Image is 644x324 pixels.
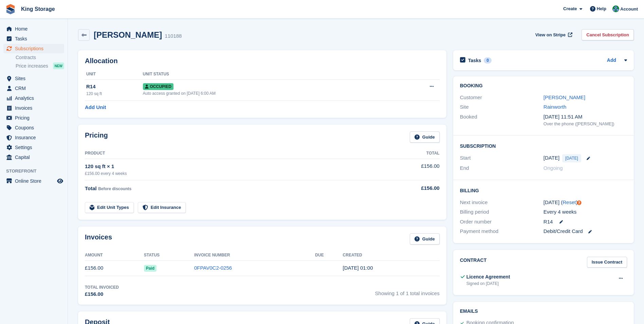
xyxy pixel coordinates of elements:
[15,24,56,34] span: Home
[15,93,56,103] span: Analytics
[385,184,439,192] div: £156.00
[544,104,567,110] a: Rainworth
[563,199,576,205] a: Reset
[3,34,64,43] a: menu
[544,208,627,216] div: Every 4 weeks
[3,24,64,34] a: menu
[3,74,64,83] a: menu
[85,104,106,111] a: Add Unit
[385,148,439,159] th: Total
[544,113,627,121] div: [DATE] 11:51 AM
[5,4,16,14] img: stora-icon-8386f47178a22dfd0bd8f6a31ec36ba5ce8667c1dd55bd0f319d3a0aa187defe.svg
[143,69,391,80] th: Unit Status
[563,5,577,12] span: Create
[375,284,440,298] span: Showing 1 of 1 total invoices
[460,199,544,206] div: Next invoice
[53,62,64,69] div: NEW
[6,168,68,175] span: Storefront
[3,84,64,93] a: menu
[343,265,373,271] time: 2025-09-26 00:00:39 UTC
[544,199,627,206] div: [DATE] ( )
[15,176,56,186] span: Online Store
[85,202,134,213] a: Edit Unit Types
[460,103,544,111] div: Site
[544,228,627,235] div: Debit/Credit Card
[3,44,64,53] a: menu
[15,133,56,142] span: Insurance
[85,250,144,261] th: Amount
[15,123,56,132] span: Coupons
[576,200,582,206] div: Tooltip anchor
[460,257,487,268] h2: Contract
[544,218,553,226] span: R14
[15,34,56,43] span: Tasks
[15,74,56,83] span: Sites
[3,93,64,103] a: menu
[3,133,64,142] a: menu
[460,164,544,172] div: End
[143,83,173,90] span: Occupied
[410,131,440,143] a: Guide
[3,176,64,186] a: menu
[460,113,544,127] div: Booked
[85,170,385,177] div: £156.00 every 4 weeks
[460,142,627,149] h2: Subscription
[16,62,64,70] a: Price increases NEW
[3,123,64,132] a: menu
[544,154,559,162] time: 2025-09-26 00:00:00 UTC
[85,69,143,80] th: Unit
[385,159,439,180] td: £156.00
[460,218,544,226] div: Order number
[85,284,119,290] div: Total Invoiced
[85,148,385,159] th: Product
[460,94,544,102] div: Customer
[85,233,112,245] h2: Invoices
[85,131,108,143] h2: Pricing
[85,290,119,298] div: £156.00
[544,94,585,100] a: [PERSON_NAME]
[85,163,385,170] div: 120 sq ft × 1
[3,103,64,113] a: menu
[144,265,157,272] span: Paid
[15,113,56,123] span: Pricing
[94,30,162,39] h2: [PERSON_NAME]
[16,54,64,61] a: Contracts
[138,202,186,213] a: Edit Insurance
[484,57,492,64] div: 0
[3,143,64,152] a: menu
[18,3,58,15] a: King Storage
[597,5,606,12] span: Help
[535,32,566,38] span: View on Stripe
[86,91,143,97] div: 120 sq ft
[86,83,143,91] div: R14
[460,208,544,216] div: Billing period
[85,260,144,276] td: £156.00
[85,57,440,65] h2: Allocation
[3,152,64,162] a: menu
[343,250,440,261] th: Created
[98,186,131,191] span: Before discounts
[468,57,481,64] h2: Tasks
[544,121,627,127] div: Over the phone ([PERSON_NAME])
[460,309,627,314] h2: Emails
[620,6,638,13] span: Account
[466,281,510,287] div: Signed on [DATE]
[582,29,634,40] a: Cancel Subscription
[562,154,581,162] span: [DATE]
[460,187,627,194] h2: Billing
[466,273,510,281] div: Licence Agreement
[143,90,391,96] div: Auto access granted on [DATE] 6:00 AM
[194,265,232,271] a: 0FPAV0C2-0256
[533,29,574,40] a: View on Stripe
[410,233,440,245] a: Guide
[194,250,315,261] th: Invoice Number
[315,250,343,261] th: Due
[607,57,616,65] a: Add
[56,177,64,185] a: Preview store
[15,143,56,152] span: Settings
[612,5,619,12] img: John King
[460,154,544,162] div: Start
[15,103,56,113] span: Invoices
[144,250,194,261] th: Status
[15,152,56,162] span: Capital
